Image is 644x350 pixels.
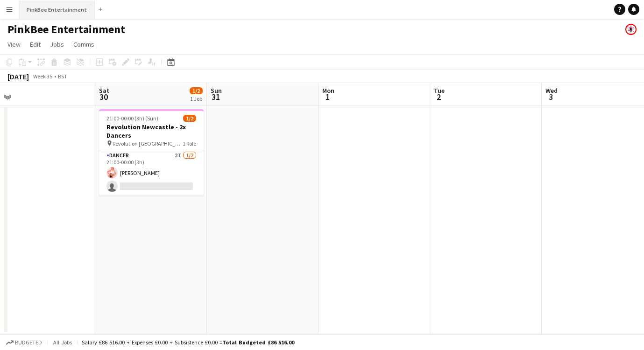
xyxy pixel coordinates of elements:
span: Tue [434,86,445,95]
span: View [7,40,21,49]
span: 1/2 [183,115,196,122]
span: Sun [211,86,222,95]
span: Total Budgeted £86 516.00 [222,339,294,346]
div: Salary £86 516.00 + Expenses £0.00 + Subsistence £0.00 = [82,339,294,346]
div: 1 Job [190,95,202,102]
h3: Revolution Newcastle - 2x Dancers [99,123,204,140]
span: Mon [322,86,334,95]
app-user-avatar: Pink Bee [625,24,637,35]
app-job-card: 21:00-00:00 (3h) (Sun)1/2Revolution Newcastle - 2x Dancers Revolution [GEOGRAPHIC_DATA]1 RoleDanc... [99,109,204,196]
span: Edit [30,40,41,49]
span: 31 [209,91,222,102]
span: 21:00-00:00 (3h) (Sun) [106,115,158,122]
div: [DATE] [7,72,29,81]
app-card-role: Dancer2I1/221:00-00:00 (3h)[PERSON_NAME] [99,150,204,196]
span: All jobs [51,339,74,346]
button: PinkBee Entertainment [19,0,95,19]
a: Edit [26,38,44,50]
span: Week 35 [31,73,54,80]
span: 3 [544,91,558,102]
span: Wed [545,86,558,95]
a: Comms [70,38,98,50]
span: Jobs [50,40,64,49]
span: Comms [73,40,94,49]
span: 1 [321,91,334,102]
a: Jobs [46,38,68,50]
button: Budgeted [5,337,43,348]
div: BST [58,73,67,80]
span: 1/2 [190,87,203,94]
span: 1 Role [183,140,196,147]
h1: PinkBee Entertainment [7,22,125,36]
a: View [4,38,24,50]
span: Revolution [GEOGRAPHIC_DATA] [113,140,183,147]
span: 2 [432,91,445,102]
span: 30 [98,91,109,102]
span: Sat [99,86,109,95]
span: Budgeted [15,339,42,346]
